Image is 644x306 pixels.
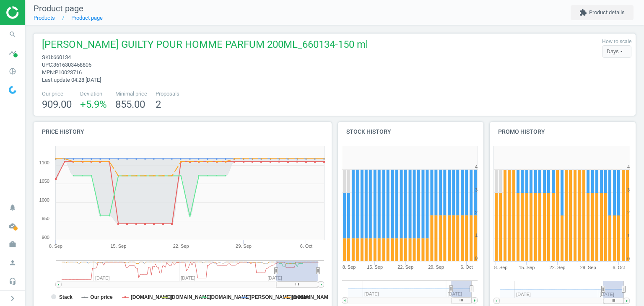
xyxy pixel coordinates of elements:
h4: Price history [34,122,332,142]
span: Our price [42,90,72,98]
text: 0 [475,256,478,261]
i: timeline [5,45,21,61]
text: 3 [475,187,478,192]
button: extensionProduct details [571,5,634,20]
tspan: 6. Oct [461,265,473,270]
tspan: 6. Oct [613,265,625,270]
button: chevron_right [2,293,23,304]
tspan: 22. Sep [397,265,413,270]
i: person [5,255,21,271]
img: wGWNvw8QSZomAAAAABJRU5ErkJggg== [9,86,16,94]
h4: Stock history [338,122,484,142]
text: 4 [627,164,630,169]
span: Minimal price [115,90,147,98]
span: 909.00 [42,99,72,110]
i: chevron_right [8,293,18,303]
span: upc : [42,62,53,68]
text: 1 [627,233,630,238]
i: work [5,236,21,252]
a: Products [34,15,55,21]
tspan: 15. Sep [110,244,126,249]
text: 3 [627,187,630,192]
span: Product page [34,3,83,13]
tspan: 8. Sep [49,244,62,249]
i: notifications [5,200,21,215]
text: 0 [627,256,630,261]
span: Last update 04:28 [DATE] [42,77,101,83]
text: 900 [42,235,49,240]
tspan: 15. Sep [367,265,383,270]
tspan: median [293,294,311,300]
span: +5.9 % [80,99,107,110]
span: P10023716 [55,69,82,75]
text: 950 [42,216,49,221]
tspan: 22. Sep [173,244,189,249]
text: 1100 [39,160,49,165]
span: Proposals [156,90,179,98]
tspan: Stack [59,294,73,300]
i: headset_mic [5,273,21,289]
span: 2 [156,99,161,110]
text: 2 [475,210,478,215]
label: How to scale [602,38,631,45]
tspan: 8. Sep [494,265,508,270]
tspan: 6. Oct [300,244,312,249]
tspan: 29. Sep [580,265,596,270]
span: mpn : [42,69,55,75]
text: 4 [475,164,478,169]
tspan: 15. Sep [519,265,535,270]
tspan: 22. Sep [550,265,566,270]
div: Days [602,45,631,58]
tspan: [PERSON_NAME][DOMAIN_NAME] [250,294,333,300]
span: Deviation [80,90,107,98]
span: sku : [42,54,53,60]
i: pie_chart_outlined [5,63,21,79]
i: search [5,26,21,42]
img: ajHJNr6hYgQAAAAASUVORK5CYII= [6,6,66,19]
span: 660134 [53,54,71,60]
tspan: 29. Sep [428,265,444,270]
span: 855.00 [115,99,145,110]
i: extension [579,9,587,16]
tspan: [DOMAIN_NAME] [209,294,251,300]
tspan: 29. Sep [236,244,252,249]
text: 1000 [39,197,49,202]
h4: Promo history [490,122,636,142]
span: 3616303458805 [53,62,91,68]
text: 2 [627,210,630,215]
tspan: [DOMAIN_NAME] [170,294,212,300]
text: 1050 [39,179,49,184]
tspan: 8. Sep [342,265,356,270]
a: Product page [71,15,103,21]
tspan: Our price [90,294,113,300]
tspan: [DOMAIN_NAME] [131,294,172,300]
text: 1 [475,233,478,238]
span: [PERSON_NAME] GUILTY POUR HOMME PARFUM 200ML_660134-150 ml [42,38,368,54]
i: cloud_done [5,218,21,234]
